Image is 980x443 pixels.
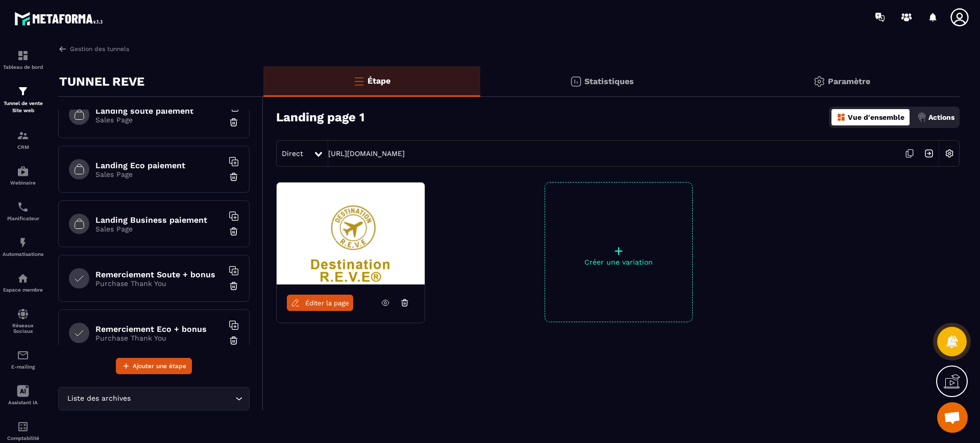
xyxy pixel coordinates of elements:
h3: Landing page 1 [276,110,364,124]
img: trash [229,281,239,291]
a: automationsautomationsEspace membre [3,265,43,300]
p: Vue d'ensemble [848,113,904,121]
img: arrow [58,44,67,54]
a: emailemailE-mailing [3,342,43,377]
span: Direct [282,149,303,158]
p: + [545,244,692,258]
img: social-network [17,308,29,320]
p: Planificateur [3,216,43,221]
p: E-mailing [3,364,43,370]
img: setting-w.858f3a88.svg [940,144,959,163]
p: Tunnel de vente Site web [3,100,43,114]
img: trash [229,226,239,237]
p: Créer une variation [545,258,692,266]
h6: Remerciement Soute + bonus [95,270,223,279]
img: automations [17,165,29,177]
img: logo [14,9,106,28]
p: Automatisations [3,251,43,257]
p: Webinaire [3,180,43,186]
p: Sales Page [95,170,223,178]
img: formation [17,49,29,62]
span: Éditer la page [305,299,349,307]
img: image [277,183,425,284]
a: formationformationTableau de bord [3,42,43,77]
img: stats.20deebd0.svg [570,75,582,88]
p: Assistant IA [3,400,43,405]
img: accountant [17,421,29,433]
img: dashboard-orange.40269519.svg [837,113,846,122]
a: Assistant IA [3,377,43,413]
img: formation [17,85,29,97]
p: TUNNEL REVE [59,71,144,92]
a: [URL][DOMAIN_NAME] [328,149,405,158]
div: Ouvrir le chat [937,402,968,433]
a: automationsautomationsWebinaire [3,158,43,193]
a: formationformationCRM [3,122,43,158]
img: formation [17,129,29,142]
p: Réseaux Sociaux [3,323,43,334]
a: social-networksocial-networkRéseaux Sociaux [3,300,43,342]
p: Sales Page [95,225,223,233]
p: Purchase Thank You [95,334,223,342]
h6: Landing soute paiement [95,106,223,116]
p: Sales Page [95,116,223,124]
h6: Landing Eco paiement [95,161,223,170]
h6: Remerciement Eco + bonus [95,324,223,334]
p: Étape [367,76,390,86]
img: bars-o.4a397970.svg [353,75,365,87]
span: Ajouter une étape [133,361,186,371]
img: email [17,349,29,361]
p: Paramètre [828,76,870,86]
img: trash [229,172,239,182]
img: scheduler [17,201,29,213]
img: setting-gr.5f69749f.svg [813,75,825,88]
span: Liste des archives [65,393,133,404]
img: trash [229,335,239,346]
img: actions.d6e523a2.png [917,113,926,122]
p: Purchase Thank You [95,279,223,288]
p: Espace membre [3,287,43,293]
p: Statistiques [584,76,634,86]
a: automationsautomationsAutomatisations [3,229,43,265]
h6: Landing Business paiement [95,215,223,225]
a: Éditer la page [287,295,353,311]
div: Search for option [58,387,250,410]
button: Ajouter une étape [116,358,192,374]
a: formationformationTunnel de vente Site web [3,77,43,122]
img: trash [229,117,239,127]
p: Tableau de bord [3,64,43,70]
p: Comptabilité [3,435,43,441]
img: arrow-next.bcc2205e.svg [919,144,939,163]
a: schedulerschedulerPlanificateur [3,193,43,229]
img: automations [17,237,29,249]
img: automations [17,272,29,284]
p: CRM [3,144,43,150]
input: Search for option [133,393,233,404]
a: Gestion des tunnels [58,44,129,54]
p: Actions [928,113,954,121]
